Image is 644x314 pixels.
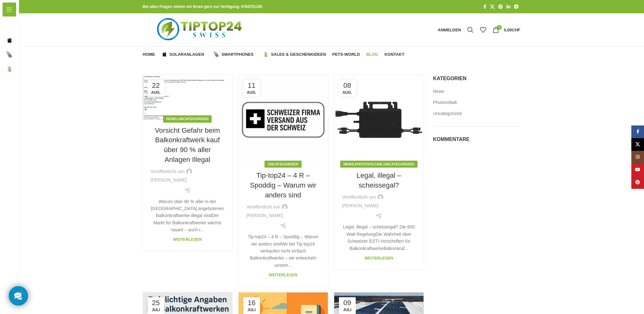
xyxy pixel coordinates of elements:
div: Hauptnavigation [140,48,408,61]
bdi: 0,00 [504,28,520,32]
h5: Kategorien [433,75,520,82]
a: Uncategorized [268,162,298,166]
a: Tip-top24 – 4 R – Spoddig – Warum wir anders sind [250,171,316,199]
span: 16 [245,299,258,306]
span: 0 [497,25,502,30]
img: Tiptop24 Nachhaltige & Faire Produkte [143,13,258,46]
img: Smartphones [6,52,13,58]
a: Logo der Website [143,27,258,32]
span: Juli [245,308,258,312]
span: Solaranlagen [16,35,44,46]
a: Pets-World [332,48,360,61]
a: Kontakt [385,48,405,61]
span: Kontakt [385,52,405,57]
h5: Kommentare [433,136,520,143]
span: Sales & Geschenkideen [271,52,326,57]
a: Blog [366,48,378,61]
a: [PERSON_NAME] [246,212,283,219]
a: LinkedIn Social Link [505,3,512,11]
a: Legal, illegal – scheissegal? [357,171,401,189]
a: Photovoltaik [433,99,458,106]
a: Photovoltaik [355,162,383,166]
a: Weiterlesen [269,273,297,277]
a: Smartphones [214,48,257,61]
img: Solaranlagen [162,52,167,57]
a: News [166,117,177,121]
a: Suche [464,23,477,36]
a: Uncategorized [433,111,462,117]
a: Pinterest Social Link [631,176,644,189]
span: Home [143,52,155,57]
a: Instagram Social Link [631,151,644,163]
a: Solaranlagen [162,48,207,61]
a: News [343,162,354,166]
a: Weiterlesen [364,256,393,260]
span: Veröffentlicht von [246,203,280,210]
span: Home [6,21,19,32]
a: Uncategorized [384,162,414,166]
img: Solaranlagen [6,37,13,44]
img: author-avatar [378,194,383,200]
a: Vorsicht Gefahr beim Balkonkraftwerk kauf über 90 % aller Anlagen Illegal [155,126,220,163]
span: CHF [512,28,520,32]
div: Legal, illegal – scheissegal? Die 600 Watt RegelungDie Wahrheit über Schweizer ESTI-Vorschriften ... [342,223,416,252]
span: Aug. [341,91,354,94]
span: Smartphones [16,49,44,61]
span: Blog [6,92,16,103]
a: [PERSON_NAME] [342,202,379,209]
span: 25 [150,299,162,306]
a: X Social Link [631,138,644,151]
span: 08 [341,82,354,89]
a: X Social Link [488,3,496,11]
div: , , [340,161,418,168]
span: Aug. [150,91,162,94]
a: Anmelden [435,23,464,36]
strong: Bei allen Fragen stehen wir Ihnen gern zur Verfügung. 0784701155 [143,4,262,9]
a: Pinterest Social Link [496,3,505,11]
img: Sales & Geschenkideen [6,66,13,72]
span: Pets-World [332,52,360,57]
a: Uncategorized [178,117,209,121]
a: Facebook Social Link [631,125,644,138]
div: Warum über 90 % aller in der [GEOGRAPHIC_DATA] angebotenen Balkonkraftwerke illegal sindDer Markt... [151,198,224,234]
span: Aug. [245,91,258,94]
a: Home [143,48,155,61]
span: Veröffentlicht von [151,168,185,175]
img: author-avatar [282,204,288,210]
div: Tip-top24 – 4 R – Spoddig – Warum wir anders sindWir bei Tip-top24 verkaufen nicht einfach Balkon... [246,233,320,269]
a: Sales & Geschenkideen [263,48,326,61]
img: Smartphones [214,52,219,57]
a: News [433,88,445,95]
span: Blog [366,52,378,57]
a: 0 0,00CHF [489,23,523,36]
span: Smartphones [221,52,253,57]
div: , [163,115,212,122]
img: author-avatar [186,169,192,174]
span: Kontakt [6,106,23,118]
span: Juli [150,308,162,312]
span: Juli [341,308,354,312]
span: Solaranlagen [169,52,204,57]
div: Meine Wunschliste [477,23,489,36]
a: YouTube Social Link [631,163,644,176]
span: 09 [341,299,354,306]
a: Facebook Social Link [481,3,488,11]
span: Menü [15,6,27,13]
span: 11 [245,82,258,89]
span: Veröffentlicht von [342,194,376,201]
a: [PERSON_NAME] [151,176,187,183]
span: Anmelden [438,28,461,32]
a: Weiterlesen [173,237,202,242]
span: Pets-World [6,78,30,89]
a: Telegram Social Link [512,3,520,11]
span: Sales & Geschenkideen [16,63,66,75]
span: 22 [150,82,162,89]
img: Sales & Geschenkideen [263,52,269,57]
